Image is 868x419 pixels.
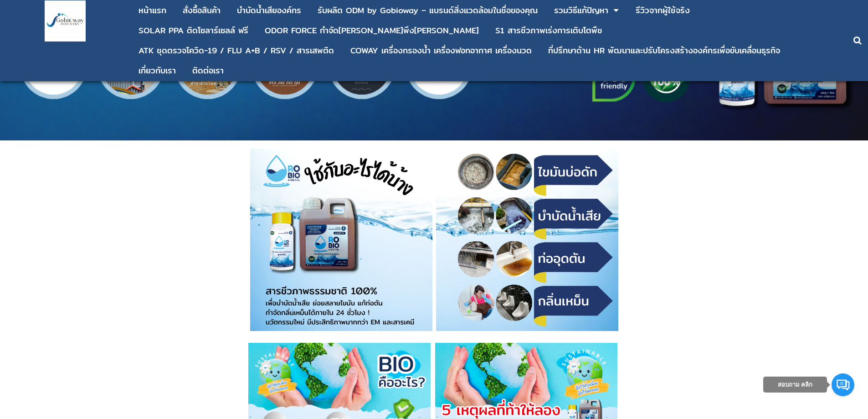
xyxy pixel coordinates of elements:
[139,26,248,35] div: SOLAR PPA ติดโซลาร์เซลล์ ฟรี
[554,6,608,15] div: รวมวิธีแก้ปัญหา
[237,2,301,19] a: บําบัดน้ำเสียองค์กร
[139,47,334,55] div: ATK ชุดตรวจโควิด-19 / FLU A+B / RSV / สารเสพติด
[318,6,538,15] div: รับผลิต ODM by Gobioway – แบรนด์สิ่งแวดล้อมในชื่อของคุณ
[139,42,334,59] a: ATK ชุดตรวจโควิด-19 / FLU A+B / RSV / สารเสพติด
[45,0,86,41] img: large-1644130236041.jpg
[548,42,780,59] a: ที่ปรึกษาด้าน HR พัฒนาและปรับโครงสร้างองค์กรเพื่อขับเคลื่อนธุรกิจ
[265,26,479,35] div: ODOR FORCE กำจัด[PERSON_NAME]พึง[PERSON_NAME]
[237,6,301,15] div: บําบัดน้ำเสียองค์กร
[139,62,176,79] a: เกี่ยวกับเรา
[183,6,221,15] div: สั่งซื้อสินค้า
[778,381,813,388] span: สอบถาม คลิก
[192,62,224,79] a: ติดต่อเรา
[548,47,780,55] div: ที่ปรึกษาด้าน HR พัฒนาและปรับโครงสร้างองค์กรเพื่อขับเคลื่อนธุรกิจ
[250,149,432,331] img: บำบัดน้ำเสีย กลิ่นส้วม แก้ส้วมเหม็น วิธีดับกลิ่นห้องน้ำ ห้องน้ำเหม็น กำจัดกลิ่นเหม็น วิธีบำบัดน้ำ...
[139,6,166,15] div: หน้าแรก
[139,2,166,19] a: หน้าแรก
[350,47,532,55] div: COWAY เครื่องกรองน้ำ เครื่องฟอกอากาศ เครื่องนวด
[495,22,602,39] a: S1 สารชีวภาพเร่งการเติบโตพืช
[139,67,176,75] div: เกี่ยวกับเรา
[318,2,538,19] a: รับผลิต ODM by Gobioway – แบรนด์สิ่งแวดล้อมในชื่อของคุณ
[350,42,532,59] a: COWAY เครื่องกรองน้ำ เครื่องฟอกอากาศ เครื่องนวด
[554,2,608,19] a: รวมวิธีแก้ปัญหา
[636,2,690,19] a: รีวิวจากผู้ใช้จริง
[495,26,602,35] div: S1 สารชีวภาพเร่งการเติบโตพืช
[265,22,479,39] a: ODOR FORCE กำจัด[PERSON_NAME]พึง[PERSON_NAME]
[436,149,618,331] img: บำบัดน้ำเสีย กลิ่นส้วม แก้ส้วมเหม็น วิธีดับกลิ่นห้องน้ำ ห้องน้ำเหม็น กำจัดกลิ่นเหม็น วิธีบำบัดน้ำ...
[183,2,221,19] a: สั่งซื้อสินค้า
[139,22,248,39] a: SOLAR PPA ติดโซลาร์เซลล์ ฟรี
[636,6,690,15] div: รีวิวจากผู้ใช้จริง
[192,67,224,75] div: ติดต่อเรา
